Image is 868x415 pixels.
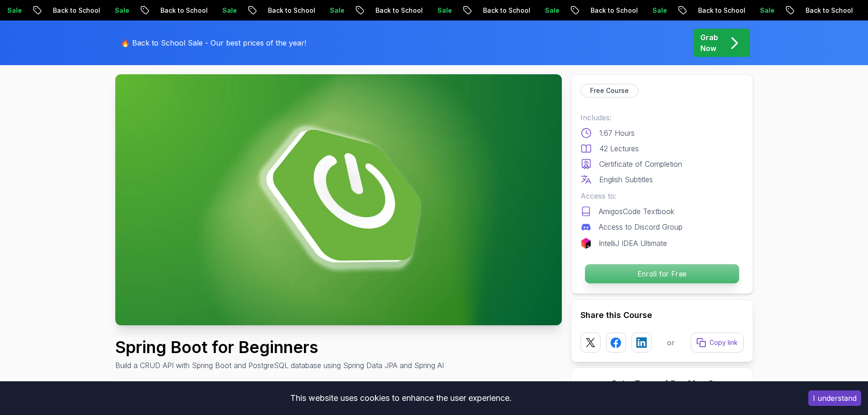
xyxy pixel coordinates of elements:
p: Sale [664,6,693,15]
p: Access to Discord Group [599,221,683,232]
p: Build a CRUD API with Spring Boot and PostgreSQL database using Spring Data JPA and Spring AI [115,360,444,371]
p: Sale [556,6,586,15]
button: Accept cookies [808,390,861,406]
p: 42 Lectures [599,143,639,154]
img: spring-boot-for-beginners_thumbnail [115,74,562,325]
p: Grab Now [700,32,718,54]
button: Enroll for Free [584,264,739,284]
p: Back to School [64,6,126,15]
p: 🔥 Back to School Sale - Our best prices of the year! [121,37,306,48]
p: Back to School [387,6,449,15]
button: Copy link [691,333,744,353]
div: This website uses cookies to enhance the user experience. [7,388,795,408]
p: Sale [126,6,155,15]
p: Back to School [494,6,556,15]
p: Sale [19,6,48,15]
p: Sale [341,6,370,15]
p: Includes: [580,112,744,123]
h1: Spring Boot for Beginners [115,338,444,356]
p: Access to: [580,190,744,201]
p: Back to School [709,6,771,15]
p: Sale [234,6,263,15]
p: Back to School [172,6,234,15]
p: Certificate of Completion [599,159,682,169]
p: Sale [449,6,478,15]
p: Back to School [602,6,664,15]
p: IntelliJ IDEA Ultimate [599,238,667,249]
img: jetbrains logo [580,238,591,249]
p: 1.67 Hours [599,128,635,138]
p: Free Course [590,86,629,95]
p: Copy link [709,338,738,347]
p: Enroll for Free [585,264,739,283]
p: Back to School [279,6,341,15]
p: AmigosCode Textbook [599,206,674,217]
h2: Share this Course [580,309,744,322]
h3: Got a Team of 5 or More? [580,377,744,390]
p: English Subtitles [599,174,653,185]
p: Sale [771,6,801,15]
p: or [667,337,675,348]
